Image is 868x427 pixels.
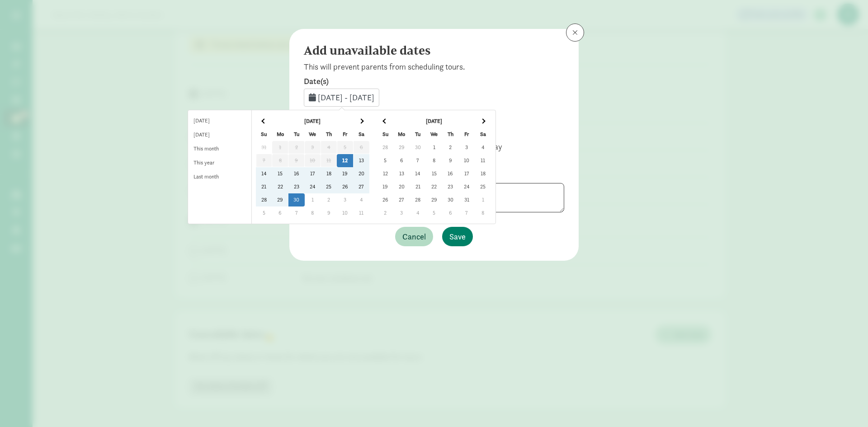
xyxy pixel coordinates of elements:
td: 1 [475,193,491,206]
p: This will prevent parents from scheduling tours. [304,61,564,72]
td: 2 [442,141,458,154]
td: 7 [410,154,426,167]
iframe: Chat Widget [823,384,868,427]
span: [DATE] - [DATE] [318,92,374,103]
td: 8 [305,206,321,220]
td: 25 [321,180,337,193]
td: 5 [426,206,442,220]
td: 21 [410,180,426,193]
td: 22 [272,180,288,193]
td: 13 [393,167,410,180]
button: Save [442,227,473,246]
td: 28 [410,193,426,206]
th: Th [321,128,337,141]
td: 7 [288,206,305,220]
li: [DATE] [188,114,251,128]
th: Fr [337,128,353,141]
td: 29 [393,141,410,154]
td: 10 [337,206,353,220]
td: 26 [377,193,393,206]
th: [DATE] [393,115,475,128]
td: 23 [442,180,458,193]
th: Mo [393,128,410,141]
td: 19 [377,180,393,193]
td: 1 [426,141,442,154]
td: 12 [337,154,353,167]
td: 23 [288,180,305,193]
td: 5 [377,154,393,167]
th: Tu [288,128,305,141]
td: 20 [393,180,410,193]
th: Fr [458,128,475,141]
td: 29 [272,193,288,206]
td: 30 [288,193,305,206]
td: 3 [393,206,410,220]
th: Su [256,128,272,141]
th: Sa [353,128,369,141]
td: 2 [377,206,393,220]
td: 27 [393,193,410,206]
td: 30 [442,193,458,206]
td: 16 [288,167,305,180]
td: 12 [377,167,393,180]
td: 18 [321,167,337,180]
td: 15 [272,167,288,180]
td: 22 [426,180,442,193]
td: 27 [353,180,369,193]
td: 8 [475,206,491,220]
li: This year [188,156,251,170]
span: Save [449,230,466,243]
label: Date(s) [304,76,564,87]
td: 15 [426,167,442,180]
td: 17 [305,167,321,180]
td: 14 [410,167,426,180]
td: 28 [377,141,393,154]
th: Sa [475,128,491,141]
td: 19 [337,167,353,180]
td: 24 [305,180,321,193]
span: Cancel [402,230,426,243]
td: 10 [458,154,475,167]
td: 9 [321,206,337,220]
td: 31 [458,193,475,206]
li: Last month [188,170,251,184]
td: 6 [442,206,458,220]
td: 5 [256,206,272,220]
td: 16 [442,167,458,180]
td: 24 [458,180,475,193]
td: 21 [256,180,272,193]
th: Mo [272,128,288,141]
td: 28 [256,193,272,206]
td: 4 [410,206,426,220]
h4: Add unavailable dates [304,43,557,58]
button: Cancel [395,227,433,246]
td: 6 [393,154,410,167]
td: 3 [458,141,475,154]
td: 20 [353,167,369,180]
td: 26 [337,180,353,193]
th: [DATE] [272,115,353,128]
th: We [426,128,442,141]
th: Tu [410,128,426,141]
li: This month [188,142,251,156]
td: 8 [426,154,442,167]
th: Th [442,128,458,141]
td: 1 [305,193,321,206]
td: 18 [475,167,491,180]
td: 25 [475,180,491,193]
td: 7 [458,206,475,220]
td: 4 [353,193,369,206]
td: 13 [353,154,369,167]
td: 2 [321,193,337,206]
td: 9 [442,154,458,167]
td: 30 [410,141,426,154]
td: 14 [256,167,272,180]
td: 6 [272,206,288,220]
li: [DATE] [188,128,251,142]
td: 29 [426,193,442,206]
td: 17 [458,167,475,180]
td: 4 [475,141,491,154]
td: 3 [337,193,353,206]
th: Su [377,128,393,141]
